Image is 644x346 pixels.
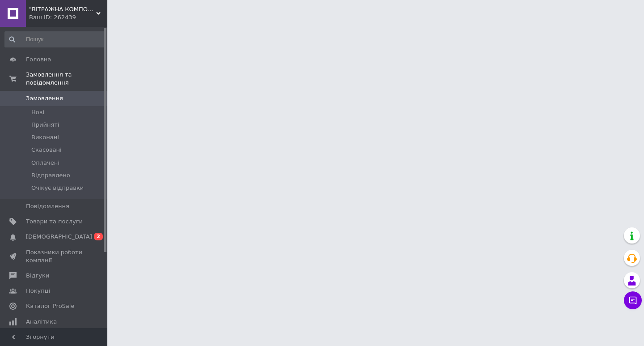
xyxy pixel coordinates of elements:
[26,248,83,265] span: Показники роботи компанії
[29,5,96,13] span: "ВІТРАЖНА КОМПОЗИЦІЯ"
[31,121,59,129] span: Прийняті
[26,71,107,87] span: Замовлення та повідомлення
[31,108,44,116] span: Нові
[26,318,57,326] span: Аналітика
[31,171,70,179] span: Відправлено
[4,31,106,47] input: Пошук
[31,184,84,192] span: Очікує відправки
[26,272,49,280] span: Відгуки
[26,56,51,64] span: Головна
[26,202,69,210] span: Повідомлення
[624,291,642,309] button: Чат з покупцем
[94,233,103,240] span: 2
[31,133,59,141] span: Виконані
[31,146,62,154] span: Скасовані
[26,218,83,226] span: Товари та послуги
[26,233,92,241] span: [DEMOGRAPHIC_DATA]
[26,302,74,310] span: Каталог ProSale
[26,94,63,103] span: Замовлення
[31,159,59,167] span: Оплачені
[29,13,107,21] div: Ваш ID: 262439
[26,287,50,295] span: Покупці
